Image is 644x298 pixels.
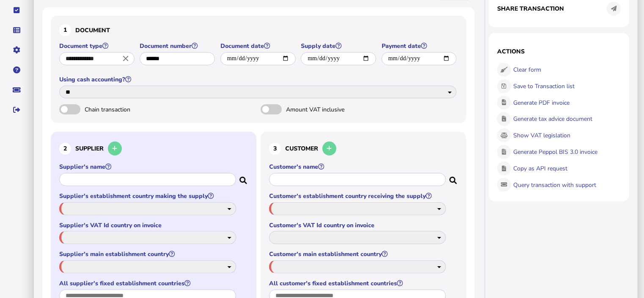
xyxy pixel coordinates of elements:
[59,75,458,84] label: Using cash accounting?
[269,163,447,171] label: Customer's name
[497,47,621,56] h1: Actions
[449,174,458,181] i: Search for a dummy customer
[59,143,71,155] div: 2
[269,140,458,157] h3: Customer
[59,221,237,229] label: Supplier's VAT Id country on invoice
[85,106,173,114] span: Chain transaction
[59,24,458,36] h3: Document
[286,106,375,114] span: Amount VAT inclusive
[8,81,26,99] button: Raise a support ticket
[59,279,237,287] label: All supplier's fixed establishment countries
[269,143,281,155] div: 3
[8,101,26,119] button: Sign out
[239,174,248,181] i: Search for a dummy seller
[121,54,130,63] i: Close
[382,42,458,50] label: Payment date
[108,142,122,156] button: Add a new supplier to the database
[8,21,26,39] button: Data manager
[140,42,216,50] label: Document number
[59,250,237,258] label: Supplier's main establishment country
[220,42,297,50] label: Document date
[269,250,447,258] label: Customer's main establishment country
[301,42,377,50] label: Supply date
[8,41,26,59] button: Manage settings
[59,163,237,171] label: Supplier's name
[59,192,237,200] label: Supplier's establishment country making the supply
[59,42,135,71] app-field: Select a document type
[607,2,621,16] button: Share transaction
[8,61,26,79] button: Help pages
[269,192,447,200] label: Customer's establishment country receiving the supply
[269,279,447,287] label: All customer's fixed establishment countries
[322,142,336,156] button: Add a new customer to the database
[59,24,71,36] div: 1
[8,1,26,19] button: Tasks
[269,221,447,229] label: Customer's VAT Id country on invoice
[59,42,135,50] label: Document type
[59,140,248,157] h3: Supplier
[497,5,564,13] h1: Share transaction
